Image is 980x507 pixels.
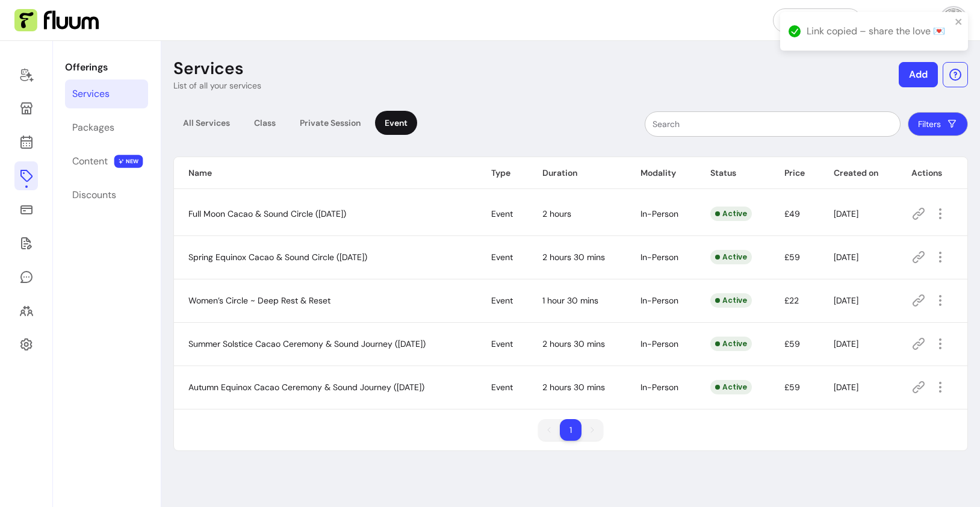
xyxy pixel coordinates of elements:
[65,79,148,108] a: Services
[532,413,609,447] nav: pagination navigation
[908,112,968,136] button: Filters
[710,380,752,394] div: Active
[834,382,858,393] span: [DATE]
[784,208,800,219] span: £49
[14,296,38,325] a: Clients
[542,382,605,393] span: 2 hours 30 mins
[244,111,285,135] div: Class
[834,208,858,219] span: [DATE]
[773,8,861,33] a: Refer & Earn
[710,293,752,308] div: Active
[14,60,38,89] a: Home
[491,382,513,393] span: Event
[72,188,116,202] div: Discounts
[542,338,605,349] span: 2 hours 30 mins
[65,113,148,142] a: Packages
[14,330,38,359] a: Settings
[72,87,110,101] div: Services
[710,250,752,264] div: Active
[834,295,858,306] span: [DATE]
[784,338,800,349] span: £59
[65,181,148,210] a: Discounts
[528,157,627,189] th: Duration
[640,252,678,263] span: In-Person
[640,295,678,306] span: In-Person
[784,295,799,306] span: £22
[14,263,38,291] a: My Messages
[640,382,678,393] span: In-Person
[188,295,330,306] span: Women’s Circle ~ Deep Rest & Reset
[477,157,527,189] th: Type
[542,208,571,219] span: 2 hours
[941,8,966,33] img: avatar
[710,207,752,221] div: Active
[899,62,938,87] button: Add
[72,154,108,169] div: Content
[188,382,424,393] span: Autumn Equinox Cacao Ceremony & Sound Journey ([DATE])
[14,9,99,32] img: Fluum Logo
[114,155,143,168] span: NEW
[491,252,513,263] span: Event
[14,161,38,190] a: Offerings
[640,338,678,349] span: In-Person
[871,8,966,33] button: avatar[PERSON_NAME]
[173,79,261,92] p: List of all your services
[955,17,963,26] button: close
[14,229,38,258] a: Forms
[173,111,240,135] div: All Services
[14,94,38,123] a: Storefront
[710,337,752,351] div: Active
[491,338,513,349] span: Event
[784,382,800,393] span: £59
[696,157,770,189] th: Status
[491,208,513,219] span: Event
[542,252,605,263] span: 2 hours 30 mins
[819,157,897,189] th: Created on
[188,338,426,349] span: Summer Solstice Cacao Ceremony & Sound Journey ([DATE])
[290,111,370,135] div: Private Session
[784,252,800,263] span: £59
[640,208,678,219] span: In-Person
[14,128,38,157] a: Calendar
[807,24,951,39] div: Link copied – share the love 💌
[542,295,598,306] span: 1 hour 30 mins
[897,157,967,189] th: Actions
[72,120,114,135] div: Packages
[653,118,893,130] input: Search
[173,58,244,79] p: Services
[834,338,858,349] span: [DATE]
[14,195,38,224] a: Sales
[188,208,346,219] span: Full Moon Cacao & Sound Circle ([DATE])
[770,157,819,189] th: Price
[491,295,513,306] span: Event
[65,147,148,176] a: Content NEW
[188,252,367,263] span: Spring Equinox Cacao & Sound Circle ([DATE])
[375,111,417,135] div: Event
[174,157,477,189] th: Name
[626,157,696,189] th: Modality
[65,60,148,75] p: Offerings
[560,419,581,441] li: pagination item 1 active
[834,252,858,263] span: [DATE]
